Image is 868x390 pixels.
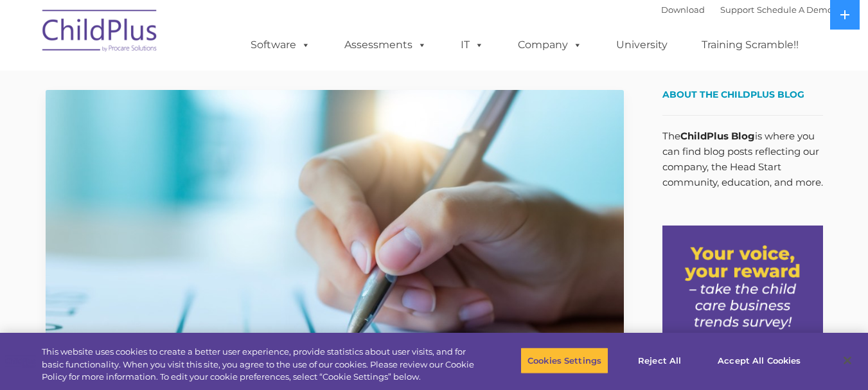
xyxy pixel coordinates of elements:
span: About the ChildPlus Blog [662,89,804,100]
a: Assessments [332,32,439,58]
a: Schedule A Demo [757,4,833,15]
div: This website uses cookies to create a better user experience, provide statistics about user visit... [42,346,477,384]
img: ChildPlus by Procare Solutions [36,1,164,65]
a: Software [238,32,323,58]
a: Support [720,4,754,15]
a: Training Scramble!! [689,32,811,58]
button: Accept All Cookies [711,347,808,374]
button: Cookies Settings [520,347,608,374]
button: Reject All [619,347,700,374]
a: Download [661,4,705,15]
strong: ChildPlus Blog [680,130,755,142]
a: Company [505,32,595,58]
font: | [661,4,833,15]
p: The is where you can find blog posts reflecting our company, the Head Start community, education,... [662,129,823,190]
a: University [603,32,680,58]
button: Close [833,346,862,375]
a: IT [448,32,497,58]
